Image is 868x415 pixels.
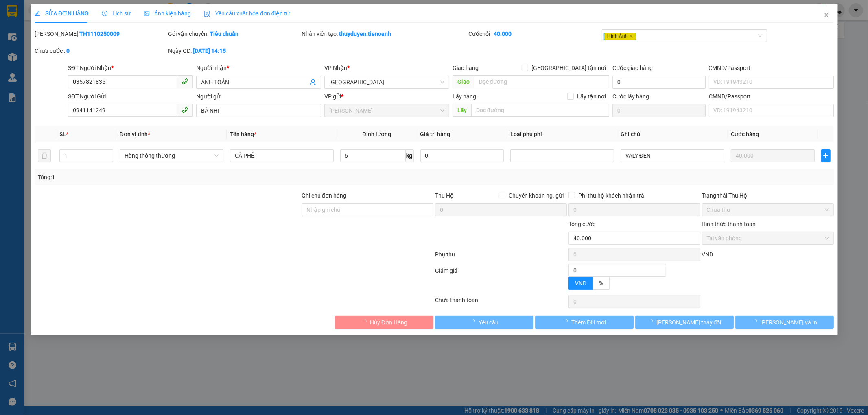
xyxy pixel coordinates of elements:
span: Thủ Đức [329,76,444,88]
div: VP gửi [324,92,449,101]
th: Ghi chú [617,126,728,142]
div: Giảm giá [434,266,568,293]
span: VP Nhận [324,65,347,71]
span: Lấy tận nơi [574,92,609,101]
div: Cước rồi : [468,29,600,38]
span: loading [647,319,656,325]
input: VD: Bàn, Ghế [230,149,333,162]
span: loading [751,319,760,325]
span: SỬA ĐƠN HÀNG [35,10,89,17]
label: Ghi chú đơn hàng [302,192,346,199]
span: Cước hàng [731,131,759,137]
b: TH1110250009 [79,30,120,37]
span: Thêm ĐH mới [571,318,606,327]
span: SL [59,131,66,137]
label: Cước lấy hàng [612,93,649,100]
div: CMND/Passport [708,92,833,101]
input: Ghi Chú [621,149,724,162]
span: VND [575,280,586,287]
label: Cước giao hàng [612,65,653,71]
span: phone [181,78,188,85]
div: Tổng: 1 [38,173,335,182]
b: 0 [66,48,70,54]
th: Loại phụ phí [507,126,617,142]
span: Lịch sử [102,10,131,17]
span: [GEOGRAPHIC_DATA] tận nơi [528,63,609,72]
span: Giao [452,75,474,88]
b: thuyduyen.tienoanh [339,30,391,37]
input: Dọc đường [471,104,609,117]
button: plus [821,149,830,162]
div: Trạng thái Thu Hộ [702,191,833,200]
span: Hủy Đơn Hàng [370,318,407,327]
span: [PERSON_NAME] và In [760,318,817,327]
span: picture [144,11,149,16]
span: close [629,34,633,38]
span: Đơn vị tính [119,131,150,137]
span: edit [35,11,40,16]
button: [PERSON_NAME] thay đổi [635,316,733,329]
span: Yêu cầu [479,318,498,327]
button: [PERSON_NAME] và In [735,316,833,329]
span: [PERSON_NAME] thay đổi [656,318,722,327]
span: Giao hàng [452,65,478,71]
div: SĐT Người Nhận [68,63,193,72]
span: Chưa thu [706,204,829,216]
input: Ghi chú đơn hàng [302,203,433,216]
div: Người nhận [196,63,321,72]
div: CMND/Passport [708,63,833,72]
div: Phụ thu [434,250,568,264]
span: Thu Hộ [435,192,453,199]
button: Yêu cầu [435,316,533,329]
span: loading [470,319,479,325]
span: Tên hàng [230,131,256,137]
div: SĐT Người Gửi [68,92,193,101]
input: Cước giao hàng [612,76,705,89]
span: Hình Ảnh [603,33,636,40]
div: Ngày GD: [168,46,300,55]
span: clock-circle [102,11,107,16]
span: Định lượng [362,131,391,137]
span: Chuyển khoản ng. gửi [505,191,566,200]
span: kg [405,149,413,162]
span: Phí thu hộ khách nhận trả [575,191,647,200]
span: Ảnh kiện hàng [144,10,191,17]
button: Hủy Đơn Hàng [335,316,433,329]
span: % [599,280,603,287]
b: Tiêu chuẩn [210,30,238,37]
span: plus [821,152,830,159]
span: user-add [310,79,316,85]
button: Close [815,4,837,27]
span: Tại văn phòng [706,232,829,244]
span: phone [181,106,188,113]
label: Hình thức thanh toán [702,221,756,227]
span: loading [361,319,370,325]
input: Cước lấy hàng [612,104,705,117]
span: Lấy hàng [452,93,476,100]
div: [PERSON_NAME]: [35,29,166,38]
div: Gói vận chuyển: [168,29,300,38]
div: Nhân viên tạo: [302,29,467,38]
span: Cư Kuin [329,104,444,117]
span: Yêu cầu xuất hóa đơn điện tử [204,10,290,17]
img: icon [204,11,210,17]
span: VND [702,251,713,258]
span: Tổng cước [568,221,595,227]
span: Giá trị hàng [420,131,450,137]
b: [DATE] 14:15 [193,48,226,54]
b: 40.000 [493,30,511,37]
span: loading [562,319,571,325]
span: Lấy [452,104,471,117]
div: Người gửi [196,92,321,101]
div: Chưa cước : [35,46,166,55]
span: Hàng thông thường [124,150,218,162]
button: delete [38,149,51,162]
input: Dọc đường [474,75,609,88]
input: 0 [731,149,815,162]
div: Chưa thanh toán [434,295,568,310]
button: Thêm ĐH mới [535,316,633,329]
span: close [823,12,829,18]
